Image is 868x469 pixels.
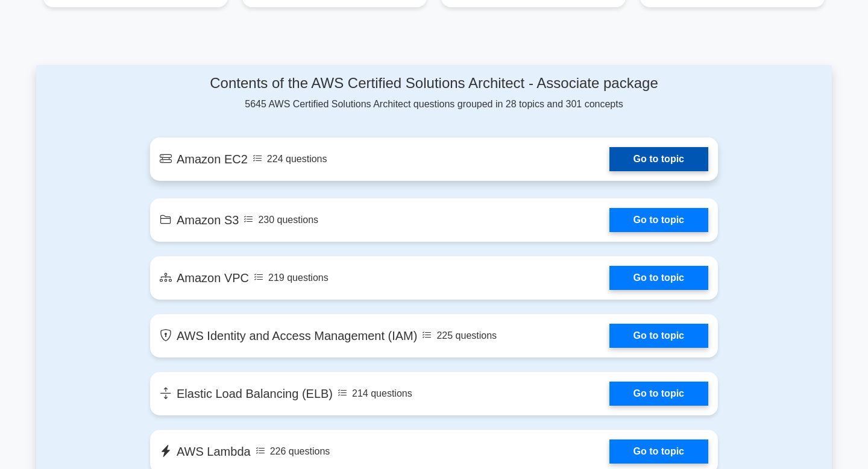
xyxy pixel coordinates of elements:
a: Go to topic [609,382,708,406]
a: Go to topic [609,208,708,232]
a: Go to topic [609,147,708,171]
div: 5645 AWS Certified Solutions Architect questions grouped in 28 topics and 301 concepts [150,75,718,112]
h4: Contents of the AWS Certified Solutions Architect - Associate package [150,75,718,92]
a: Go to topic [609,266,708,290]
a: Go to topic [609,324,708,348]
a: Go to topic [609,439,708,464]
